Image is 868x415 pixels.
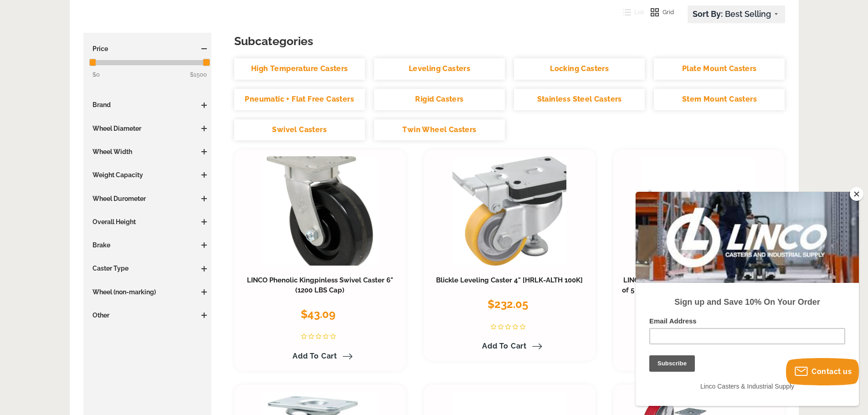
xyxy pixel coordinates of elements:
[88,287,207,297] h3: Wheel (non-marking)
[88,311,207,320] h3: Other
[616,5,644,19] button: List
[374,58,505,80] a: Leveling Casters
[786,358,859,385] button: Contact us
[88,264,207,273] h3: Caster Type
[14,125,210,136] label: Email Address
[88,217,207,226] h3: Overall Height
[514,89,645,110] a: Stainless Steel Casters
[477,338,542,354] a: Add to Cart
[374,119,505,141] a: Twin Wheel Casters
[654,58,785,80] a: Plate Mount Casters
[622,276,776,304] a: LINCO Heavy Duty Office Chair Casters 3" - Set of 5 Polyurethane Swivel Wheels (600 LBS Cap Combi...
[39,106,184,115] strong: Sign up and Save 10% On Your Order
[374,89,505,110] a: Rigid Casters
[436,276,583,284] a: Blickle Leveling Caster 4" [HRLK-ALTH 100K]
[88,44,207,53] h3: Price
[88,147,207,156] h3: Wheel Width
[482,342,527,350] span: Add to Cart
[88,124,207,133] h3: Wheel Diameter
[92,71,100,78] span: $0
[88,241,207,250] h3: Brake
[654,89,785,110] a: Stem Mount Casters
[287,348,353,364] a: Add to Cart
[234,119,365,141] a: Swivel Casters
[514,58,645,80] a: Locking Casters
[301,307,335,321] span: $43.09
[293,352,337,360] span: Add to Cart
[234,33,785,49] h3: Subcategories
[88,100,207,109] h3: Brand
[234,58,365,80] a: High Temperature Casters
[488,297,528,311] span: $232.05
[14,164,59,180] input: Subscribe
[88,170,207,179] h3: Weight Capacity
[644,5,674,19] button: Grid
[812,367,852,376] span: Contact us
[190,70,207,80] span: $1500
[247,276,393,294] a: LINCO Phenolic Kingpinless Swivel Caster 6" (1200 LBS Cap)
[65,191,159,198] span: Linco Casters & Industrial Supply
[234,89,365,110] a: Pneumatic + Flat Free Casters
[850,187,863,201] button: Close
[88,194,207,203] h3: Wheel Durometer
